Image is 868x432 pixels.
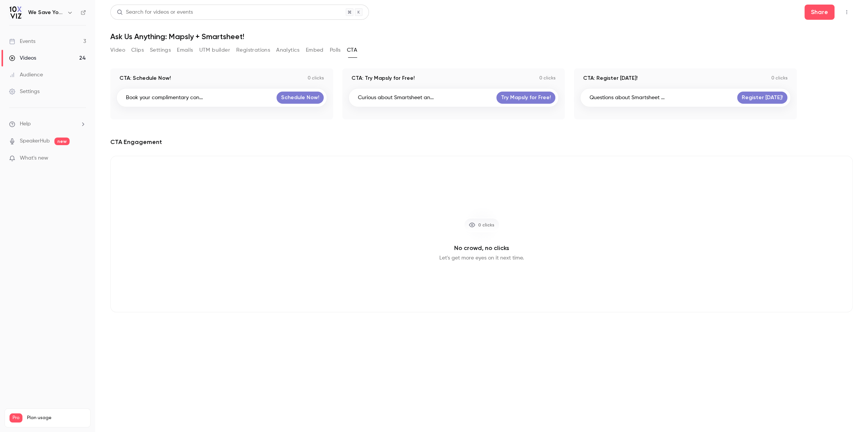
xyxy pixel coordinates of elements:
[330,44,341,56] button: Polls
[9,120,86,128] li: help-dropdown-opener
[358,94,434,101] p: Curious about Smartsheet an...
[131,44,144,56] button: Clips
[77,155,86,162] iframe: Noticeable Trigger
[737,92,787,104] a: Register [DATE]!
[9,38,35,45] div: Events
[9,71,43,79] div: Audience
[771,75,788,81] p: 0 clicks
[110,138,162,147] p: CTA Engagement
[590,94,665,101] p: Questions about Smartsheet ...
[347,44,357,56] button: CTA
[119,74,171,82] p: CTA: Schedule Now!
[841,6,853,18] button: Top Bar Actions
[199,44,230,56] button: UTM builder
[117,8,193,16] div: Search for videos or events
[20,120,31,128] span: Help
[110,32,853,41] h1: Ask Us Anything: Mapsly + Smartsheet!
[496,92,555,104] a: Try Mapsly for Free!
[308,75,324,81] p: 0 clicks
[9,88,40,95] div: Settings
[804,5,835,20] button: Share
[276,44,300,56] button: Analytics
[306,44,324,56] button: Embed
[54,138,70,145] span: new
[177,44,193,56] button: Emails
[9,54,36,62] div: Videos
[583,74,637,82] p: CTA: Register [DATE]!
[351,74,415,82] p: CTA: Try Mapsly for Free!
[10,413,22,423] span: Pro
[20,154,48,162] span: What's new
[236,44,270,56] button: Registrations
[110,44,125,56] button: Video
[20,137,50,145] a: SpeakerHub
[439,254,524,262] p: Let's get more eyes on it next time.
[539,75,556,81] p: 0 clicks
[150,44,171,56] button: Settings
[277,92,324,104] a: Schedule Now!
[27,415,86,421] span: Plan usage
[454,244,509,253] p: No crowd, no clicks
[10,6,22,19] img: We Save You Time!
[478,222,494,228] span: 0 clicks
[28,9,64,16] h6: We Save You Time!
[126,94,203,101] p: Book your complimentary con...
